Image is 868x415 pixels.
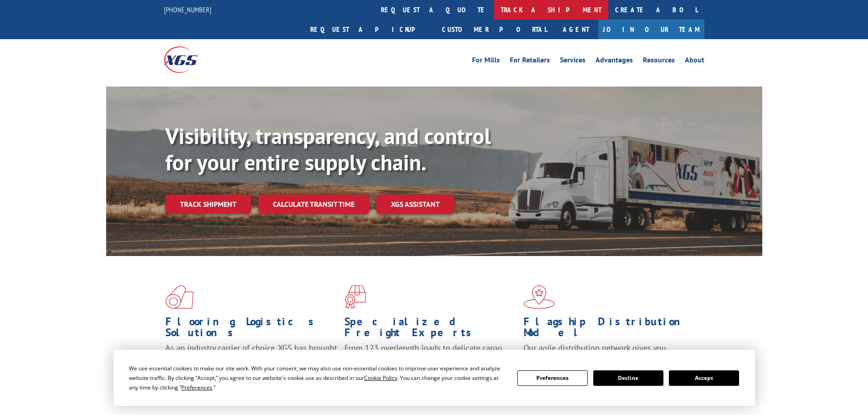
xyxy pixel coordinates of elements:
button: Preferences [517,370,587,386]
button: Accept [669,370,739,386]
span: Preferences [181,384,212,391]
img: xgs-icon-total-supply-chain-intelligence-red [165,285,194,309]
h1: Flagship Distribution Model [524,316,696,343]
span: As an industry carrier of choice, XGS has brought innovation and dedication to flooring logistics... [165,343,337,375]
a: XGS ASSISTANT [376,195,454,214]
a: Customer Portal [435,20,554,39]
span: Cookie Policy [364,374,397,382]
a: Resources [643,56,675,67]
a: For Retailers [510,56,550,67]
img: xgs-icon-focused-on-flooring-red [344,285,366,309]
a: Services [560,56,586,67]
a: For Mills [472,56,500,67]
a: About [685,56,704,67]
div: Cookie Consent Prompt [113,350,755,406]
img: xgs-icon-flagship-distribution-model-red [524,285,555,309]
a: Track shipment [165,195,251,214]
a: Join Our Team [598,20,704,39]
button: Decline [593,370,663,386]
span: Our agile distribution network gives you nationwide inventory management on demand. [524,343,691,364]
a: Advantages [596,56,633,67]
b: Visibility, transparency, and control for your entire supply chain. [165,122,491,176]
a: [PHONE_NUMBER] [164,5,211,14]
div: We use essential cookies to make our site work. With your consent, we may also use non-essential ... [129,364,506,392]
a: Calculate transit time [258,195,369,214]
p: From 123 overlength loads to delicate cargo, our experienced staff knows the best way to move you... [344,343,517,383]
a: Request a pickup [303,20,435,39]
h1: Flooring Logistics Solutions [165,316,338,343]
h1: Specialized Freight Experts [344,316,517,343]
a: Agent [554,20,598,39]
